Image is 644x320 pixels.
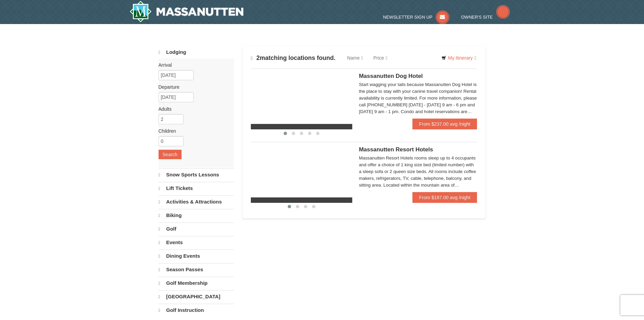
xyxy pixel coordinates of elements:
[159,209,234,222] a: Biking
[159,168,234,181] a: Snow Sports Lessons
[159,150,182,159] button: Search
[159,62,229,68] label: Arrival
[159,182,234,195] a: Lift Tickets
[461,15,510,20] a: Owner's Site
[159,195,234,208] a: Activities & Attractions
[383,15,432,20] span: Newsletter Sign Up
[437,53,480,63] a: My Itinerary
[359,81,477,115] div: Start wagging your tails because Massanutten Dog Hotel is the place to stay with your canine trav...
[159,222,234,235] a: Golf
[412,119,477,129] a: From $237.00 avg /night
[159,277,234,290] a: Golf Membership
[412,192,477,203] a: From $187.00 avg /night
[461,15,493,20] span: Owner's Site
[159,46,234,59] a: Lodging
[159,236,234,249] a: Events
[159,128,229,134] label: Children
[159,304,234,317] a: Golf Instruction
[359,146,433,153] span: Massanutten Resort Hotels
[342,51,368,65] a: Name
[159,84,229,90] label: Departure
[129,1,244,22] img: Massanutten Resort Logo
[159,106,229,112] label: Adults
[368,51,392,65] a: Price
[359,73,423,79] span: Massanutten Dog Hotel
[159,263,234,276] a: Season Passes
[359,155,477,189] div: Massanutten Resort Hotels rooms sleep up to 4 occupants and offer a choice of 1 king size bed (li...
[159,290,234,303] a: [GEOGRAPHIC_DATA]
[383,15,449,20] a: Newsletter Sign Up
[129,1,244,22] a: Massanutten Resort
[159,250,234,262] a: Dining Events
